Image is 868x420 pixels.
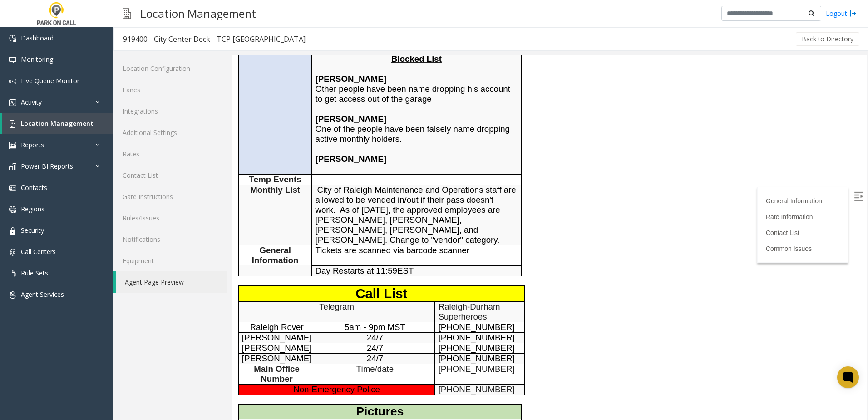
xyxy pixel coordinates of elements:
a: Lanes [113,79,227,100]
span: [PERSON_NAME] [84,99,155,108]
span: Call Centers [21,247,56,256]
span: Security [21,226,44,235]
span: Regions [21,205,44,213]
span: [PHONE_NUMBER] [207,329,283,339]
span: 5am - 9pm MST [113,267,174,276]
span: Call List [124,230,176,245]
span: Location Management [21,119,94,128]
span: Dashboard [21,34,54,42]
img: 'icon' [9,227,16,235]
b: [PERSON_NAME] [84,59,155,68]
span: Monthly List [19,130,69,139]
span: 24/7 [135,298,152,308]
span: Power BI Reports [21,162,73,170]
span: [PHONE_NUMBER] [207,277,283,287]
a: Equipment [113,250,227,271]
img: pageIcon [123,2,131,25]
span: [PHONE_NUMBER] [207,267,283,276]
b: [PERSON_NAME] [84,19,155,28]
span: Non-Emergency Police [62,329,148,339]
a: Rules/Issues [113,207,227,229]
a: Location Management [2,113,113,134]
span: Main Office Number [22,309,68,328]
img: 'icon' [9,163,16,170]
span: General Information [20,190,67,210]
img: 'icon' [9,142,16,149]
a: Rates [113,143,227,165]
span: 24/7 [135,288,152,297]
button: Back to Directory [796,32,859,46]
a: Gate Instructions [113,186,227,207]
span: [PHONE_NUMBER] [207,288,283,297]
span: Monitoring [21,55,53,64]
span: Entries [34,364,74,377]
img: 'icon' [9,270,16,277]
span: City of Raleigh Maintenance and Operations staff are allowed to be vended in/out if their pass do... [84,130,285,189]
a: Common Issues [534,190,580,197]
span: Day Restarts at 11:59EST [84,210,182,220]
span: [PERSON_NAME] [10,288,80,297]
span: Live Queue Monitor [21,76,79,85]
img: 'icon' [9,206,16,213]
a: Contact List [534,174,568,181]
a: General Information [534,142,591,149]
img: 'icon' [9,185,16,192]
span: Pictures [124,349,172,363]
span: Activity [21,98,42,106]
span: Temp Events [18,119,70,129]
a: Additional Settings [113,122,227,143]
span: [PHONE_NUMBER] [207,298,283,308]
img: 'icon' [9,56,16,64]
span: Raleigh Rover [18,267,72,276]
a: Integrations [113,100,227,122]
a: Contact List [113,165,227,186]
span: Tickets are scanned via barcode scanner [84,190,238,200]
span: [PERSON_NAME] [10,277,80,287]
span: Raleigh-Durham Superheroes [207,246,269,266]
span: [PHONE_NUMBER] [207,309,283,318]
a: Location Configuration [113,58,227,79]
span: Agent Services [21,290,64,299]
span: Exits [134,364,163,377]
a: Notifications [113,229,227,250]
img: Open/Close Sidebar Menu [622,136,631,145]
img: 'icon' [9,99,16,106]
span: 24/7 [135,277,152,287]
img: 'icon' [9,78,16,85]
a: Agent Page Preview [116,271,227,293]
a: Logout [826,9,857,18]
img: 'icon' [9,249,16,256]
span: Telegram [88,246,123,256]
img: 'icon' [9,120,16,128]
img: 'icon' [9,35,16,42]
img: 'icon' [9,291,16,299]
a: Rate Information [534,158,582,165]
span: Other people have been name dropping his account to get access out of the garage One of the peopl... [84,19,279,88]
h3: Location Management [136,2,261,25]
span: POFs [227,364,259,377]
span: Rule Sets [21,269,48,277]
span: [PERSON_NAME] [10,298,80,308]
img: logout [849,9,857,18]
span: Contacts [21,183,47,192]
span: Reports [21,140,44,149]
div: 919400 - City Center Deck - TCP [GEOGRAPHIC_DATA] [123,33,306,45]
span: Time/date [125,309,162,318]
